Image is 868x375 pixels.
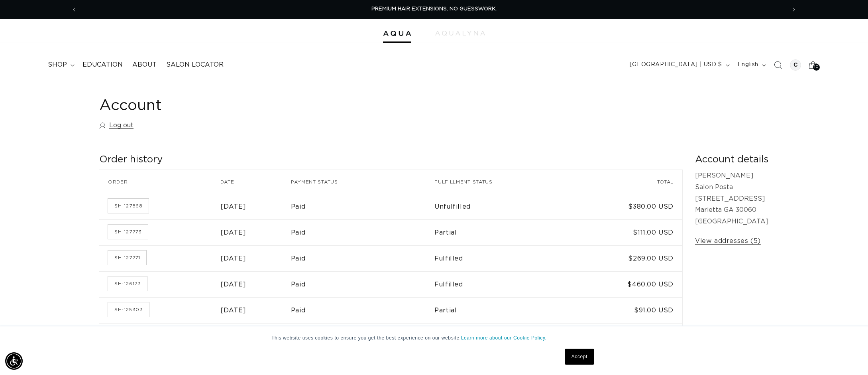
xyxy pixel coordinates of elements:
summary: Search [769,56,787,74]
td: Paid [291,297,434,323]
p: [PERSON_NAME] Salon Posta [STREET_ADDRESS] Marietta GA 30060 [GEOGRAPHIC_DATA] [695,170,769,227]
td: Paid [291,194,434,220]
th: Payment status [291,170,434,194]
button: [GEOGRAPHIC_DATA] | USD $ [625,57,733,73]
span: Salon Locator [166,61,224,69]
h1: Account [99,96,769,116]
a: View addresses (5) [695,235,761,247]
span: PREMIUM HAIR EXTENSIONS. NO GUESSWORK. [371,6,497,12]
th: Date [220,170,291,194]
td: $269.00 USD [571,245,682,271]
a: Order number SH-125303 [108,302,149,317]
time: [DATE] [220,281,246,288]
div: Accessibility Menu [5,352,23,370]
a: Log out [99,120,134,131]
span: About [132,61,157,69]
a: Accept [565,349,594,365]
p: This website uses cookies to ensure you get the best experience on our website. [271,334,597,341]
td: $111.00 USD [571,219,682,245]
summary: shop [43,56,78,74]
td: Fulfilled [434,271,570,297]
td: Unfulfilled [434,194,570,220]
button: Previous announcement [65,2,83,17]
td: Paid [291,271,434,297]
a: Order number SH-127868 [108,199,149,213]
a: Order number SH-126173 [108,276,147,291]
th: Order [99,170,220,194]
img: aqualyna.com [435,31,485,36]
td: Paid [291,219,434,245]
time: [DATE] [220,229,246,236]
button: Next announcement [785,2,803,17]
td: $91.00 USD [571,297,682,323]
h2: Order history [99,154,682,166]
h2: Account details [695,154,769,166]
span: English [738,61,758,69]
time: [DATE] [220,307,246,314]
td: $380.00 USD [571,194,682,220]
a: Learn more about our Cookie Policy. [461,335,547,341]
td: Partial [434,219,570,245]
a: Order number SH-127771 [108,251,146,265]
a: Salon Locator [161,56,228,74]
a: About [128,56,161,74]
time: [DATE] [220,203,246,210]
time: [DATE] [220,255,246,262]
td: Paid [291,323,434,349]
th: Fulfillment status [434,170,570,194]
td: Partial [434,297,570,323]
button: English [733,57,769,73]
a: Order number SH-127773 [108,225,148,239]
span: 10 [814,64,818,71]
th: Total [571,170,682,194]
td: Paid [291,245,434,271]
span: shop [48,61,67,69]
a: Education [78,56,128,74]
span: Education [82,61,123,69]
td: $460.00 USD [571,271,682,297]
td: Partial [434,323,570,349]
span: [GEOGRAPHIC_DATA] | USD $ [630,61,722,69]
img: Aqua Hair Extensions [383,31,411,36]
td: $118.50 USD [571,323,682,349]
td: Fulfilled [434,245,570,271]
